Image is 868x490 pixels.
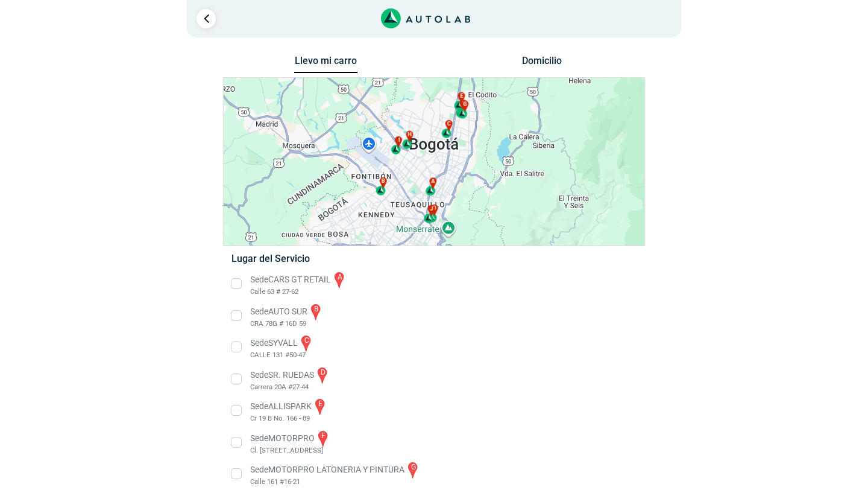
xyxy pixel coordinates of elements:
[462,100,465,108] span: f
[398,136,400,145] span: i
[430,205,433,214] span: j
[231,253,636,264] h5: Lugar del Servicio
[381,12,471,24] a: Link al sitio de autolab
[294,55,357,74] button: Llevo mi carro
[511,55,574,72] button: Domicilio
[461,92,464,101] span: e
[197,9,216,28] a: Ir al paso anterior
[431,177,435,186] span: a
[433,205,436,213] span: d
[447,120,451,129] span: c
[407,131,411,139] span: h
[463,100,467,109] span: g
[382,177,385,186] span: b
